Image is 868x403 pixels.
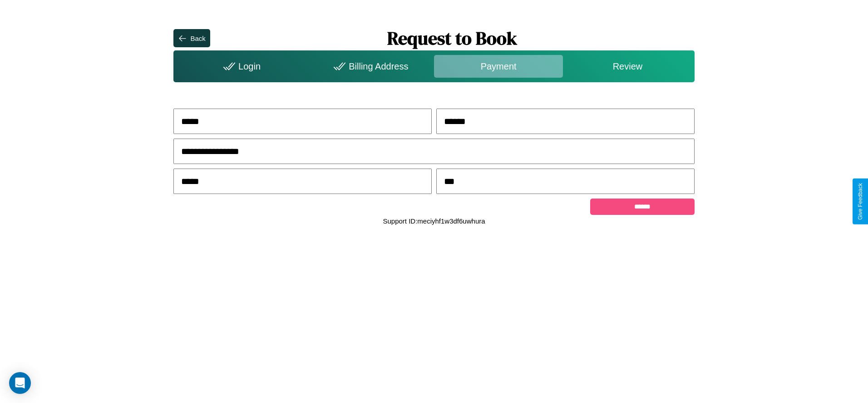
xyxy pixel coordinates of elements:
div: Review [563,55,692,78]
div: Login [176,55,305,78]
p: Support ID: meciyhf1w3df6uwhura [383,215,485,227]
div: Open Intercom Messenger [9,372,31,394]
div: Back [190,35,205,42]
div: Payment [434,55,563,78]
div: Give Feedback [857,183,863,220]
div: Billing Address [305,55,434,78]
button: Back [173,29,210,47]
h1: Request to Book [210,26,695,50]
